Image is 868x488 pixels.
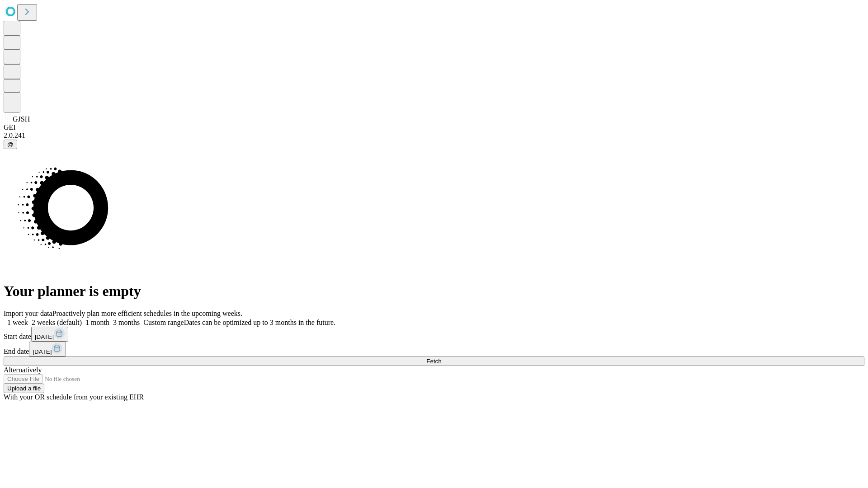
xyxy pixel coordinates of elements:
span: Alternatively [4,366,42,374]
span: @ [7,141,14,148]
h1: Your planner is empty [4,283,864,300]
span: [DATE] [33,348,52,355]
span: Custom range [143,319,184,326]
span: [DATE] [35,333,54,340]
button: [DATE] [29,342,66,357]
div: 2.0.241 [4,131,864,140]
div: GEI [4,123,864,131]
div: Start date [4,327,864,342]
span: 3 months [113,319,140,326]
span: 2 weeks (default) [32,319,82,326]
span: With your OR schedule from your existing EHR [4,393,144,401]
button: Upload a file [4,384,44,393]
span: Import your data [4,310,52,317]
span: Fetch [426,358,441,365]
span: Dates can be optimized up to 3 months in the future. [184,319,335,326]
button: Fetch [4,357,864,366]
button: [DATE] [31,327,68,342]
span: 1 week [7,319,28,326]
span: 1 month [85,319,109,326]
span: Proactively plan more efficient schedules in the upcoming weeks. [52,310,242,317]
span: GJSH [13,115,30,123]
button: @ [4,140,17,149]
div: End date [4,342,864,357]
